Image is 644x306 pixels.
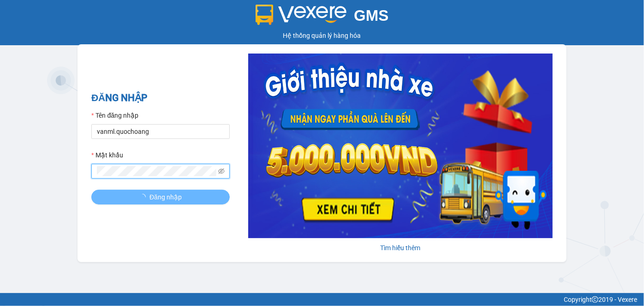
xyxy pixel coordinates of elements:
[7,294,637,305] div: Copyright 2019 - Vexere
[91,190,230,204] button: Đăng nhập
[91,110,138,120] label: Tên đăng nhập
[91,124,230,139] input: Tên đăng nhập
[256,14,389,21] a: GMS
[2,30,642,41] div: Hệ thống quản lý hàng hóa
[91,150,123,160] label: Mật khẩu
[592,296,598,303] span: copyright
[248,54,553,238] img: banner-0
[354,7,388,24] span: GMS
[256,5,347,25] img: logo 2
[97,166,216,176] input: Mật khẩu
[248,243,553,253] div: Tìm hiểu thêm
[149,192,182,202] span: Đăng nhập
[218,168,225,174] span: eye-invisible
[91,90,230,106] h2: ĐĂNG NHẬP
[139,194,149,200] span: loading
